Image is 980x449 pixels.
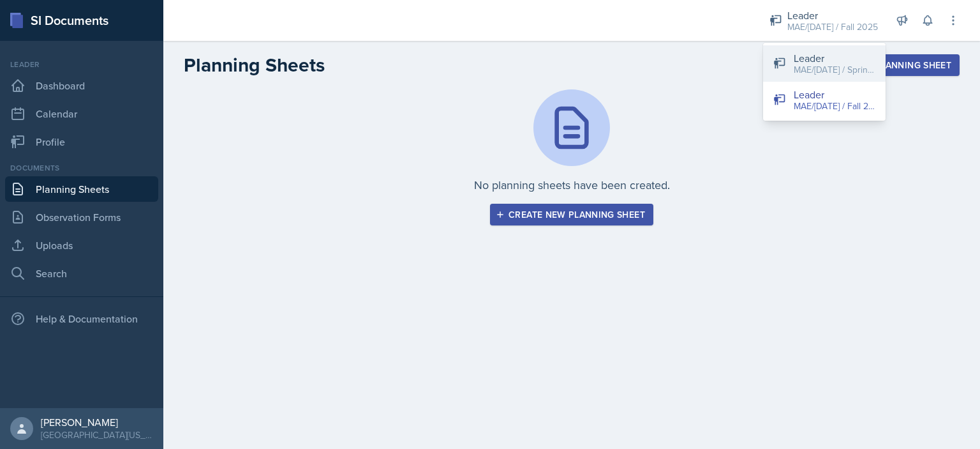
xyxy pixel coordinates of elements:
div: New Planning Sheet [842,60,951,70]
button: Leader MAE/[DATE] / Fall 2025 [763,82,886,118]
div: [GEOGRAPHIC_DATA][US_STATE] in [GEOGRAPHIC_DATA] [41,429,153,441]
div: Leader [787,8,878,23]
div: Help & Documentation [5,306,158,331]
button: Create new planning sheet [490,204,653,225]
div: Create new planning sheet [498,209,645,220]
a: Observation Forms [5,204,158,230]
div: Leader [794,87,875,102]
a: Dashboard [5,73,158,98]
a: Search [5,261,158,286]
div: [PERSON_NAME] [41,416,153,429]
div: MAE/[DATE] / Spring 2025 [794,63,875,77]
a: Planning Sheets [5,176,158,202]
div: Documents [5,162,158,174]
a: Uploads [5,232,158,258]
a: Calendar [5,101,158,126]
button: New Planning Sheet [833,54,960,76]
div: MAE/[DATE] / Fall 2025 [794,100,875,113]
a: Profile [5,129,158,155]
button: Leader MAE/[DATE] / Spring 2025 [763,45,886,82]
div: Leader [5,59,158,70]
div: MAE/[DATE] / Fall 2025 [787,20,878,34]
div: Leader [794,50,875,66]
h2: Planning Sheets [184,54,325,77]
p: No planning sheets have been created. [474,176,670,194]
